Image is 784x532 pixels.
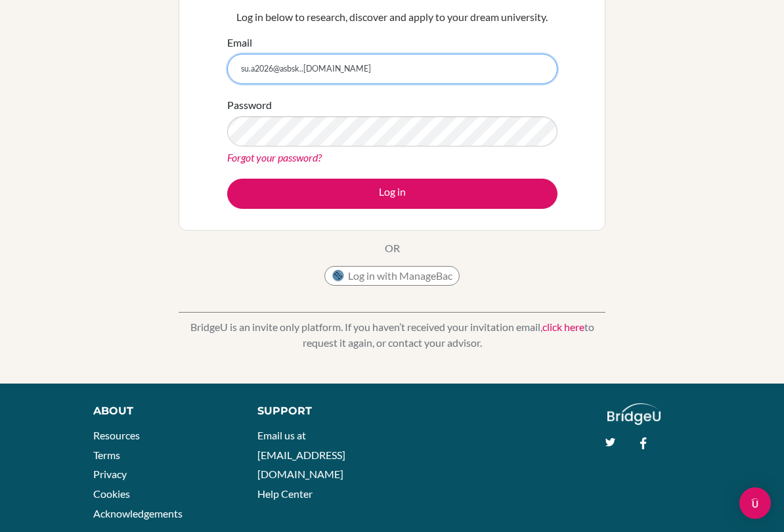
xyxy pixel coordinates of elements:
a: Terms [93,449,120,461]
p: BridgeU is an invite only platform. If you haven’t received your invitation email, to request it ... [179,319,605,351]
div: Support [257,403,380,419]
label: Email [227,35,252,51]
label: Password [227,97,272,113]
a: Acknowledgements [93,507,183,520]
a: click here [542,321,584,333]
p: OR [385,240,400,256]
a: Forgot your password? [227,151,322,164]
a: Email us at [EMAIL_ADDRESS][DOMAIN_NAME] [257,429,345,480]
a: Help Center [257,487,313,500]
div: Open Intercom Messenger [739,487,771,519]
a: Cookies [93,487,130,500]
p: Log in below to research, discover and apply to your dream university. [227,9,557,25]
button: Log in with ManageBac [324,266,460,286]
button: Log in [227,179,557,209]
a: Resources [93,429,140,441]
img: logo_white@2x-f4f0deed5e89b7ecb1c2cc34c3e3d731f90f0f143d5ea2071677605dd97b5244.png [607,403,661,425]
a: Privacy [93,468,127,480]
div: About [93,403,228,419]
